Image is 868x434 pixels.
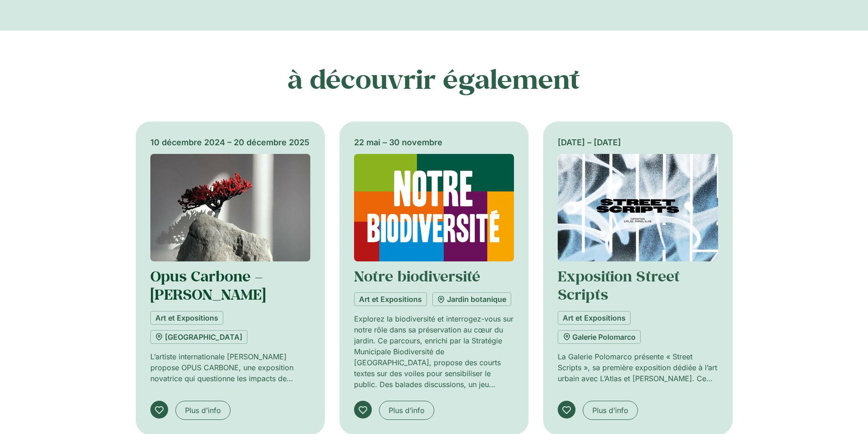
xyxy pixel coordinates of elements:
[354,154,514,261] img: Coolturalia - Notre biodiversité
[175,401,231,420] a: Plus d’info
[185,405,221,416] span: Plus d’info
[354,266,480,286] a: Notre biodiversité
[354,292,427,306] a: Art et Expositions
[150,311,223,325] a: Art et Expositions
[592,405,628,416] span: Plus d’info
[379,401,434,420] a: Plus d’info
[558,154,718,261] img: Coolturalia - Exposition Street Scripts
[558,351,718,384] p: La Galerie Polomarco présente « Street Scripts », sa première exposition dédiée à l’art urbain av...
[150,136,310,148] div: 10 décembre 2024 – 20 décembre 2025
[150,330,247,344] a: [GEOGRAPHIC_DATA]
[354,136,514,148] div: 22 mai – 30 novembre
[150,266,266,304] a: Opus Carbone – [PERSON_NAME]
[583,401,638,420] a: Plus d’info
[558,330,641,344] a: Galerie Polomarco
[558,136,718,148] div: [DATE] – [DATE]
[354,313,514,390] p: Explorez la biodiversité et interrogez-vous sur notre rôle dans sa préservation au cœur du jardin...
[389,405,425,416] span: Plus d’info
[136,63,733,94] h2: à découvrir également
[558,311,631,325] a: Art et Expositions
[150,351,310,384] p: L’artiste internationale [PERSON_NAME] propose OPUS CARBONE, une exposition novatrice qui questio...
[432,292,511,306] a: Jardin botanique
[558,266,680,304] a: Exposition Street Scripts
